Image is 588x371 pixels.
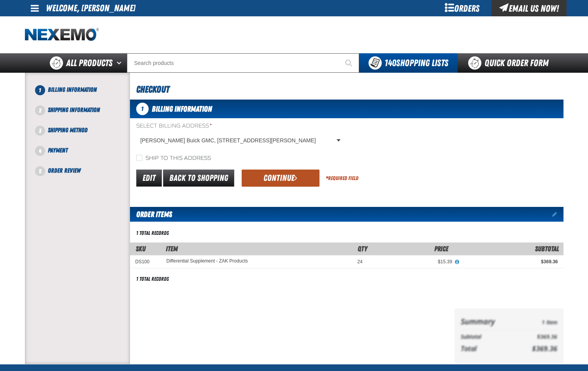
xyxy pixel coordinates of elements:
span: 2 [35,105,45,115]
input: Ship to this address [136,155,142,161]
a: Edit [136,170,162,187]
button: You have 140 Shopping Lists. Open to view details [359,53,458,73]
th: Total [461,342,516,355]
span: Qty [358,245,367,253]
a: Back to Shopping [163,170,234,187]
div: 1 total records [136,275,169,283]
span: Checkout [136,84,169,95]
h2: Order Items [130,207,172,222]
button: Continue [242,170,319,187]
input: Search [127,53,359,73]
li: Payment. Step 4 of 5. Not Completed [40,146,130,166]
span: Subtotal [535,245,559,253]
td: 1 Item [516,315,557,328]
li: Billing Information. Step 1 of 5. Not Completed [40,85,130,105]
span: 1 [136,103,149,115]
div: $369.36 [463,259,558,265]
span: Billing Information [152,104,212,114]
span: 5 [35,166,45,176]
img: Nexemo logo [25,28,99,42]
span: 4 [35,146,45,156]
a: Quick Order Form [458,53,563,73]
td: DS100 [130,255,161,268]
a: Differential Supplement - ZAK Products [167,259,248,264]
a: Home [25,28,99,42]
div: $15.39 [374,259,452,265]
li: Shipping Information. Step 2 of 5. Not Completed [40,105,130,126]
li: Order Review. Step 5 of 5. Not Completed [40,166,130,175]
span: Item [166,245,178,253]
span: All Products [66,56,112,70]
a: Edit items [552,212,563,217]
span: 24 [357,259,362,264]
span: $369.36 [532,344,557,353]
span: Shipping Method [48,126,88,134]
span: Price [434,245,448,253]
div: Required Field [326,175,358,182]
button: Open All Products pages [114,53,127,73]
span: 3 [35,126,45,136]
label: Ship to this address [136,155,211,162]
th: Summary [461,315,516,328]
td: $369.36 [516,332,557,342]
button: View All Prices for Differential Supplement - ZAK Products [452,259,462,266]
span: Shipping Information [48,106,100,114]
span: Billing Information [48,86,97,93]
nav: Checkout steps. Current step is Billing Information. Step 1 of 5 [34,85,130,175]
span: Order Review [48,167,81,174]
a: SKU [136,245,146,253]
span: Payment [48,147,68,154]
span: [PERSON_NAME] Buick GMC, [STREET_ADDRESS][PERSON_NAME] [140,136,335,145]
label: Select Billing Address [136,122,344,130]
th: Subtotal [461,332,516,342]
button: Start Searching [340,53,359,73]
span: 1 [35,85,45,95]
div: 1 total records [136,229,169,237]
strong: 140 [384,58,396,68]
li: Shipping Method. Step 3 of 5. Not Completed [40,126,130,146]
span: Shopping Lists [384,58,448,68]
